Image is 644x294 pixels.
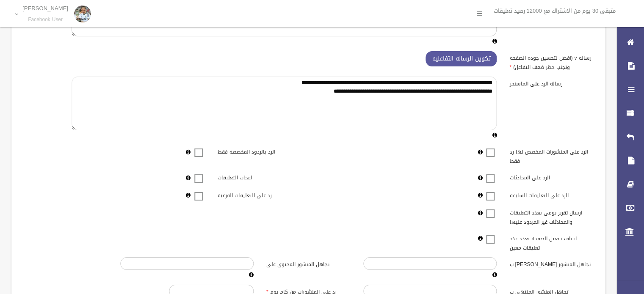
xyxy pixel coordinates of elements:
label: رساله v (افضل لتحسين جوده الصفحه وتجنب حظر ضعف التفاعل) [503,51,600,72]
label: اعجاب التعليقات [211,171,309,183]
p: [PERSON_NAME] [22,5,68,11]
label: رد على التعليقات الفرعيه [211,188,309,200]
label: رساله الرد على الماسنجر [503,77,600,88]
label: الرد على التعليقات السابقه [503,188,600,200]
small: Facebook User [22,16,68,23]
button: تكوين الرساله التفاعليه [426,51,497,67]
label: ايقاف تفعيل الصفحه بعدد عدد تعليقات معين [503,231,600,253]
label: ارسال تقرير يومى بعدد التعليقات والمحادثات غير المردود عليها [503,206,600,227]
label: الرد على المحادثات [503,171,600,183]
label: الرد على المنشورات المخصص لها رد فقط [503,145,600,166]
label: تجاهل المنشور [PERSON_NAME] ب [503,257,600,269]
label: تجاهل المنشور المحتوى على [260,257,357,269]
label: الرد بالردود المخصصه فقط [211,145,309,157]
